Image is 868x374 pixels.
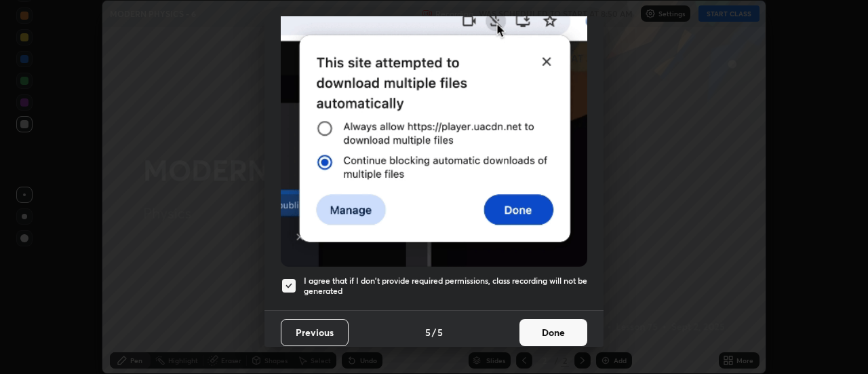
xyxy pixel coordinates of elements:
h5: I agree that if I don't provide required permissions, class recording will not be generated [304,276,587,297]
h4: 5 [437,325,443,339]
button: Previous [281,319,349,346]
button: Done [519,319,587,346]
h4: / [432,325,436,339]
h4: 5 [425,325,431,339]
